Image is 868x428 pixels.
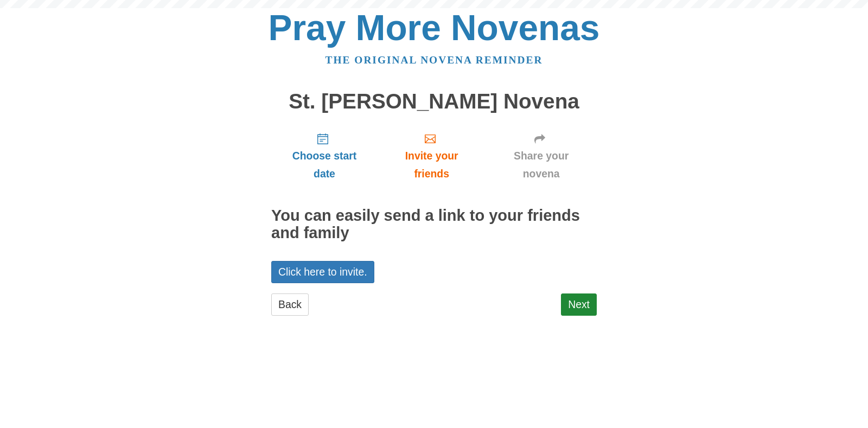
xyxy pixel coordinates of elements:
[486,124,597,188] a: Share your novena
[496,147,586,183] span: Share your novena
[388,147,475,183] span: Invite your friends
[282,147,367,183] span: Choose start date
[271,124,378,188] a: Choose start date
[271,90,597,113] h1: St. [PERSON_NAME] Novena
[269,8,600,48] a: Pray More Novenas
[271,293,309,316] a: Back
[325,54,543,66] a: The original novena reminder
[271,207,597,242] h2: You can easily send a link to your friends and family
[561,293,597,316] a: Next
[271,261,374,283] a: Click here to invite.
[378,124,486,188] a: Invite your friends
